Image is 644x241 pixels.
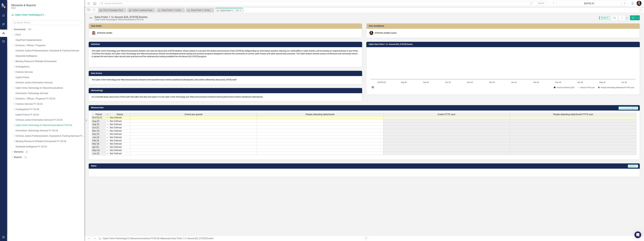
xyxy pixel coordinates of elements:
a: Data Point 1.1b Number of website visits on the Secure [US_STATE] website [186,8,213,12]
button: Search [534,1,548,5]
span: People attending table/booth FYTD sum [553,113,593,116]
text: Nov-25 [467,81,473,83]
td: Sep-25 [92,123,106,126]
input: Search ClearPoint... [99,1,549,6]
img: 8DAGhfEEPCf229AAAAAElFTkSuQmCC [106,152,109,155]
span: Search [538,2,544,4]
a: Cyber Crime Technology & Telecommunications FY25/26 [103,237,159,240]
td: Not Defined [109,149,130,152]
input: Search Below... [11,20,82,25]
div: 12 [23,156,28,159]
a: Statewide Intelligence [15,54,84,58]
div: » » [99,237,362,240]
h3: Definition [91,43,361,45]
text: Apr-26 [577,81,583,83]
small: FDLE [11,7,36,9]
td: Dec-25 [92,133,106,136]
a: Investigations [15,65,84,68]
button: View chart menu, Chart [371,85,375,89]
td: Mar-26 [92,142,106,146]
a: Statewide Intelligence FY 25/26 [15,145,84,148]
span: Events per quarter [185,113,203,116]
div: Cyber Landing Page [132,8,155,12]
td: Not Defined [109,116,130,120]
text: Aug-25 [401,81,407,83]
img: ClearPoint Strategy [1,3,6,8]
span: Status [117,113,123,116]
text: People attending table/booth FYTD sum [601,86,634,89]
text: Jun-26 [621,81,627,83]
td: Not Defined [109,136,130,139]
img: 8DAGhfEEPCf229AAAAAElFTkSuQmCC [106,130,109,132]
td: Oct-25 [92,126,106,129]
a: Cyber Crime Technology & Telecommunications FY25/26 [15,124,84,127]
a: Cyber Crime Technology & Telecommunications FY25/26 [11,13,46,17]
div: FDLE Strategic Plan [103,8,125,12]
img: 8DAGhfEEPCf229AAAAAElFTkSuQmCC [106,146,109,148]
text: Oct-25 [445,81,451,83]
h3: Notes [91,165,273,167]
td: Not Defined [109,139,130,142]
a: Cyber Crime Technology & Telecommunications [15,86,84,90]
div: Data Point 1.1a Number of citizens trained (Secure [US_STATE]) [162,8,184,12]
a: FDLE Strategic Plan [99,8,125,12]
img: 8DAGhfEEPCf229AAAAAElFTkSuQmCC [106,136,109,139]
a: FDLE [15,33,84,36]
text: Jan-26 [511,81,516,83]
img: Frank Linton [92,31,96,35]
img: 8DAGhfEEPCf229AAAAAElFTkSuQmCC [106,143,109,145]
a: Divisions / Offices / Programs [15,44,84,47]
img: Molly Akin [369,31,373,35]
td: Not Defined [109,120,130,123]
a: Data Point 1.1a Number of citizens trained (Secure [US_STATE]) [157,8,184,12]
td: Jun-26 [92,152,106,155]
p: The Cyber Crime Technology and Telecommunications Division over sees the Secure [US_STATE] initia... [92,49,359,58]
a: ClearPoint Implementation [15,39,84,42]
td: Apr-26 [92,146,106,149]
p: The Cyber Crime Technology and Telecommunications Division's internal performance metrics dashboa... [92,78,359,81]
span: Last Calculated [DATE] [618,107,638,110]
img: 8DAGhfEEPCf229AAAAAElFTkSuQmCC [106,113,109,116]
span: [DATE]-25 [628,165,638,168]
text: Feb-26 [533,81,539,83]
text: Total # of Events QTD [556,86,574,89]
a: Missing Persons & Offender Enforcement [15,60,84,63]
text: Events FYTD sum [581,86,595,89]
div: Data Point 1.1c Secure [US_STATE] Events [171,237,213,240]
td: Not Defined [109,133,130,136]
div: [PERSON_NAME] (Cyber) [375,32,397,34]
button: Show Total # of Events QTD [554,86,575,89]
a: Capitol Police [15,76,84,79]
a: Criminal Justice Information Services [15,81,84,84]
text: Dec-25 [489,81,495,83]
a: Capitol Police FY 25/26 [15,113,84,116]
button: Show Events FYTD sum [578,86,595,89]
div: Data Point 1.1c Secure [US_STATE] Events [220,9,235,12]
img: Molly Akin [637,1,642,6]
text: Mar-26 [555,81,561,83]
td: Not Defined [109,142,130,146]
a: Criminal Justice Information Services FY 25/26 [15,118,84,122]
a: Divisions / Offices / Programs FY 25/26 [15,97,84,100]
a: Forensic Services FY 25/26 [15,102,84,106]
div: [DATE]-25 [558,2,620,5]
a: Measures [161,237,170,240]
text: Sep-25 [423,81,429,83]
a: Scorecards [14,28,25,31]
img: Not Defined [89,16,93,20]
img: 8DAGhfEEPCf229AAAAAElFTkSuQmCC [106,127,109,129]
td: Jan-26 [92,136,106,139]
a: Investigations FY 25/26 [15,108,84,111]
span: People attending table/booth [306,113,335,116]
span: Period [96,113,102,116]
td: Not Defined [109,129,130,133]
h3: Measure Data [91,107,302,109]
td: [DATE]-25 [92,116,106,120]
td: Feb-26 [92,139,106,142]
text: [DATE]-25 [378,81,386,83]
button: [DATE]-25 [557,1,621,6]
td: Not Defined [109,126,130,129]
p: On a monthly basis, Secure [US_STATE] staff will collect this data and report it to the Cyber Cri... [92,95,359,98]
a: Cyber Landing Page [128,8,155,12]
